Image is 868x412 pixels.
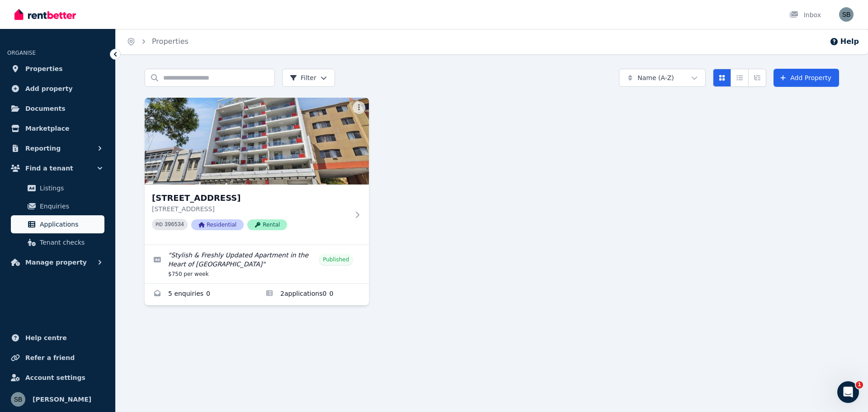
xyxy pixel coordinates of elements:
img: Sam Berrell [839,7,854,22]
span: Account settings [25,372,85,383]
a: Applications for 16/863-867 Wellington Street, West Perth [257,284,369,305]
img: RentBetter [14,8,76,21]
div: Inbox [789,10,821,19]
span: Filter [290,73,316,82]
a: Add Property [774,69,839,87]
span: Name (A-Z) [637,73,674,82]
span: Applications [40,219,101,230]
a: 16/863-867 Wellington Street, West Perth[STREET_ADDRESS][STREET_ADDRESS]PID 396534ResidentialRental [145,98,369,245]
span: Refer a friend [25,352,75,363]
button: Filter [282,69,335,87]
span: Find a tenant [25,163,73,174]
button: Help [830,36,859,47]
span: Reporting [25,143,61,154]
span: Residential [191,219,244,230]
img: Sam Berrell [11,392,25,407]
span: ORGANISE [7,50,36,56]
iframe: Intercom live chat [837,381,859,403]
a: Help centre [7,329,108,347]
span: Rental [247,219,287,230]
button: Card view [713,69,731,87]
a: Add property [7,80,108,98]
nav: Breadcrumb [116,29,199,54]
a: Enquiries for 16/863-867 Wellington Street, West Perth [145,284,257,305]
span: [PERSON_NAME] [33,394,91,405]
a: Properties [152,37,189,46]
a: Properties [7,60,108,78]
span: Add property [25,83,73,94]
a: Tenant checks [11,233,104,251]
button: Find a tenant [7,159,108,177]
code: 396534 [165,222,184,228]
button: Compact list view [731,69,749,87]
span: Enquiries [40,201,101,212]
a: Marketplace [7,119,108,137]
a: Listings [11,179,104,197]
h3: [STREET_ADDRESS] [152,192,349,204]
div: View options [713,69,766,87]
a: Refer a friend [7,349,108,367]
button: Name (A-Z) [619,69,706,87]
a: Documents [7,99,108,118]
a: Applications [11,215,104,233]
span: Documents [25,103,66,114]
button: More options [353,101,365,114]
span: Help centre [25,332,67,343]
button: Expanded list view [748,69,766,87]
span: Manage property [25,257,87,268]
a: Enquiries [11,197,104,215]
a: Account settings [7,369,108,387]
img: 16/863-867 Wellington Street, West Perth [145,98,369,185]
span: Marketplace [25,123,69,134]
span: Properties [25,63,63,74]
p: [STREET_ADDRESS] [152,204,349,213]
span: 1 [856,381,863,388]
button: Manage property [7,253,108,271]
button: Reporting [7,139,108,157]
span: Tenant checks [40,237,101,248]
span: Listings [40,183,101,194]
small: PID [156,222,163,227]
a: Edit listing: Stylish & Freshly Updated Apartment in the Heart of West Perth [145,245,369,283]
